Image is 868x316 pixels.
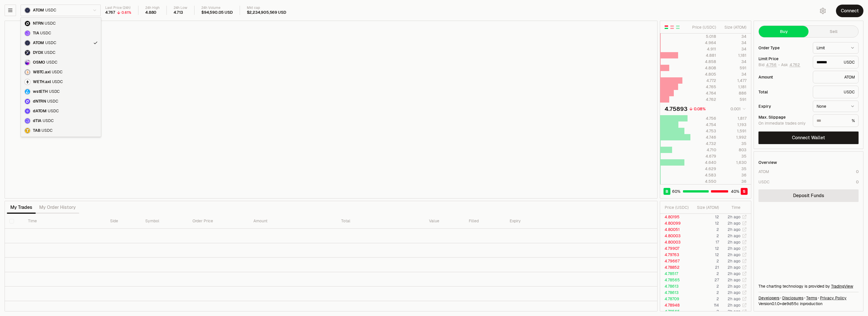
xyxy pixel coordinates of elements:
span: wstETH [33,89,48,94]
span: OSMO [33,60,45,65]
span: dNTRN [33,99,46,104]
span: USDC [49,89,60,94]
img: wstETH Logo [25,89,30,94]
img: NTRN Logo [25,21,30,26]
span: ATOM [33,40,44,46]
span: USDC [45,40,56,46]
span: NTRN [33,21,43,26]
span: TAB [33,128,40,133]
img: DYDX Logo [25,50,30,55]
span: USDC [52,79,63,85]
span: dTIA [33,118,41,123]
img: dNTRN Logo [25,99,30,104]
img: ATOM Logo [25,40,30,46]
img: dTIA Logo [25,118,30,123]
span: USDC [40,31,51,36]
span: WBTC.axl [33,70,51,75]
img: dATOM Logo [25,109,30,114]
span: USDC [44,50,55,55]
span: DYDX [33,50,43,55]
span: USDC [41,128,52,133]
img: TIA Logo [25,31,30,36]
img: OSMO Logo [25,60,30,65]
span: USDC [43,118,53,123]
span: USDC [47,99,58,104]
span: TIA [33,31,39,36]
span: USDC [45,21,55,26]
img: WETH.axl Logo [25,79,30,85]
span: WETH.axl [33,79,51,85]
span: USDC [48,109,59,114]
img: WBTC.axl Logo [25,70,30,75]
span: dATOM [33,109,47,114]
img: TAB Logo [25,128,30,133]
span: USDC [52,70,63,75]
span: USDC [46,60,57,65]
